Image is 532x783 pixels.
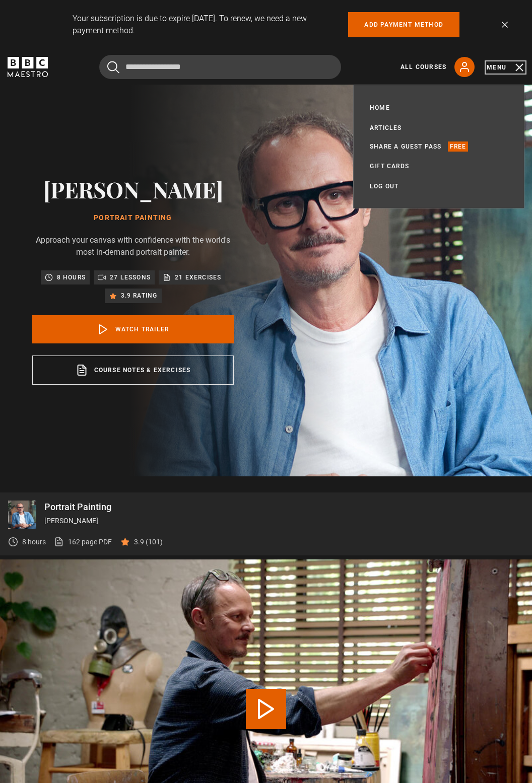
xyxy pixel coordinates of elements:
a: Course notes & exercises [32,355,234,385]
p: Free [448,141,469,152]
button: Submit the search query [107,61,119,74]
input: Search [99,55,341,79]
p: Portrait Painting [44,503,524,512]
a: All Courses [401,62,446,72]
a: Add payment method [348,12,459,37]
h2: [PERSON_NAME] [32,176,234,202]
p: 8 hours [57,272,86,282]
p: 8 hours [22,537,46,547]
a: Watch Trailer [32,315,234,343]
button: Play Video [246,689,286,729]
p: Your subscription is due to expire [DATE]. To renew, we need a new payment method. [73,13,336,37]
p: Approach your canvas with confidence with the world's most in-demand portrait painter. [32,234,234,258]
p: 21 exercises [175,272,221,282]
p: [PERSON_NAME] [44,516,524,526]
a: Log out [370,181,398,191]
p: 3.9 (101) [134,537,163,547]
a: Home [370,103,390,113]
button: Toggle navigation [487,62,524,73]
svg: BBC Maestro [8,57,48,77]
a: Gift Cards [370,161,409,171]
a: 162 page PDF [54,537,112,547]
p: 3.9 rating [121,291,158,301]
p: 27 lessons [110,272,151,282]
a: Articles [370,123,402,133]
h1: Portrait Painting [32,214,234,222]
a: Share a guest pass [370,141,442,152]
